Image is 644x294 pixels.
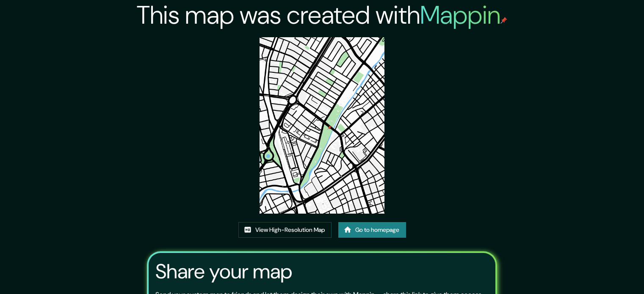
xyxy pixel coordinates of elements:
[338,222,406,238] a: Go to homepage
[260,37,384,214] img: created-map
[569,261,635,285] iframe: Help widget launcher
[500,17,507,24] img: mappin-pin
[155,260,292,283] h3: Share your map
[238,222,332,238] a: View High-Resolution Map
